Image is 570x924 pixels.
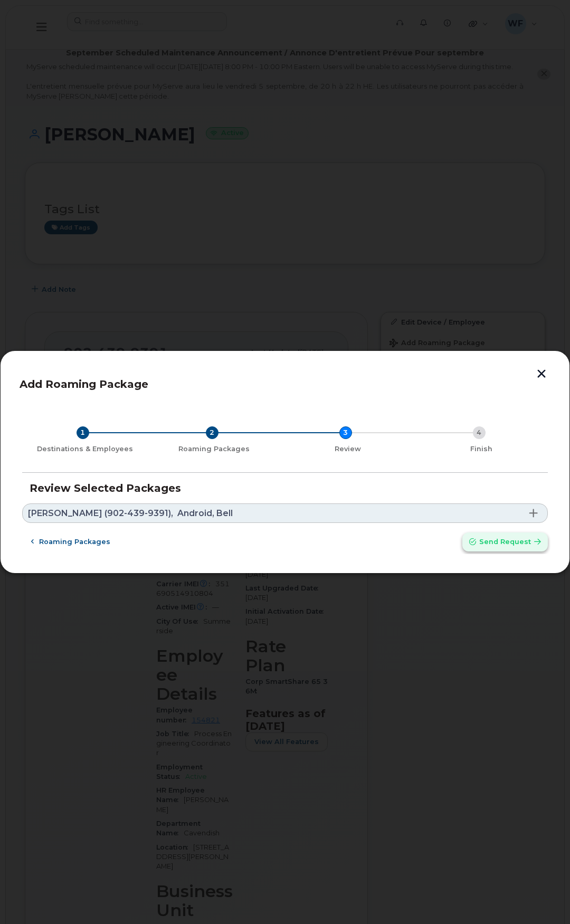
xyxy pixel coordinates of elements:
[22,532,119,551] button: Roaming packages
[26,445,143,453] div: Destinations & Employees
[479,537,531,547] span: Send request
[151,445,277,453] div: Roaming Packages
[473,426,486,439] div: 4
[462,532,548,551] button: Send request
[20,378,148,390] span: Add Roaming Package
[177,509,233,518] span: Android, Bell
[77,426,89,439] div: 1
[39,537,110,547] span: Roaming packages
[28,509,173,518] span: [PERSON_NAME] (902-439-9391),
[22,503,548,523] a: [PERSON_NAME] (902-439-9391),Android, Bell
[419,445,544,453] div: Finish
[206,426,218,439] div: 2
[30,482,540,494] h3: Review Selected Packages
